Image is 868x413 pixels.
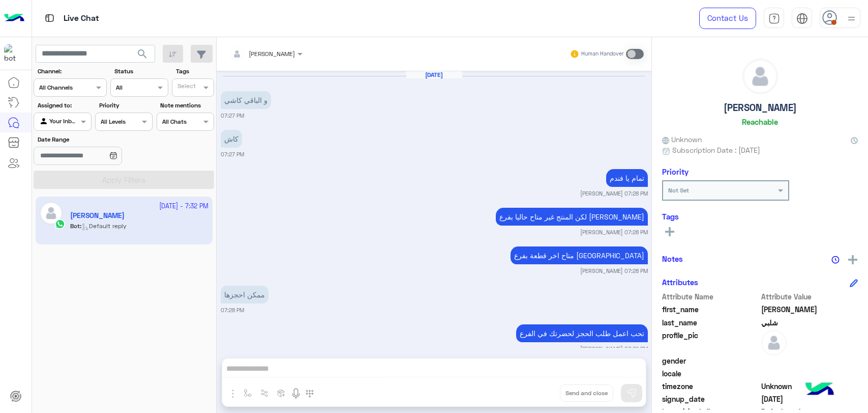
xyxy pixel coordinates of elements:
img: tab [768,13,780,24]
small: [PERSON_NAME] 07:28 PM [580,267,648,275]
h6: Tags [662,212,858,221]
h6: Priority [662,167,689,176]
p: 23/9/2025, 7:29 PM [516,324,648,342]
label: Date Range [38,135,152,144]
span: first_name [662,304,759,315]
small: 07:27 PM [221,112,244,120]
span: profile_pic [662,330,759,353]
label: Status [114,67,167,76]
span: Unknown [662,134,702,145]
span: Attribute Name [662,291,759,302]
p: 23/9/2025, 7:27 PM [221,91,271,109]
span: Subscription Date : [DATE] [672,145,760,155]
p: 23/9/2025, 7:28 PM [496,208,648,226]
small: Human Handover [581,50,624,58]
img: notes [831,256,840,264]
img: profile [845,12,858,25]
span: gender [662,355,759,366]
h5: [PERSON_NAME] [724,102,797,114]
h6: Notes [662,254,683,263]
label: Tags [176,67,213,76]
h6: [DATE] [406,71,462,78]
span: [PERSON_NAME] [249,50,295,58]
p: 23/9/2025, 7:28 PM [511,246,648,264]
button: search [130,45,155,67]
span: signup_date [662,394,759,404]
img: Logo [4,8,24,29]
a: Contact Us [699,8,756,29]
a: tab [764,8,784,29]
span: Attribute Value [761,291,858,302]
img: add [848,255,857,264]
label: Priority [99,101,152,110]
img: tab [43,12,56,24]
img: hulul-logo.png [802,372,837,408]
button: Send and close [560,384,613,402]
span: 2025-09-23T13:29:43.405Z [761,394,858,404]
small: [PERSON_NAME] 07:28 PM [580,189,648,198]
p: Live Chat [64,12,99,25]
span: شلبي [761,317,858,328]
span: null [761,355,858,366]
span: عمرو [761,304,858,315]
h6: Reachable [742,117,778,126]
small: [PERSON_NAME] 07:28 PM [580,228,648,236]
label: Channel: [38,67,106,76]
small: 07:27 PM [221,150,244,158]
label: Assigned to: [38,101,90,110]
span: locale [662,368,759,379]
h6: Attributes [662,278,698,287]
span: null [761,368,858,379]
span: Unknown [761,381,858,392]
img: tab [796,13,808,24]
small: [PERSON_NAME] 07:29 PM [580,345,648,353]
p: 23/9/2025, 7:27 PM [221,130,242,148]
span: last_name [662,317,759,328]
div: Select [176,81,196,93]
img: 1403182699927242 [4,44,22,63]
span: search [136,48,148,60]
b: Not Set [668,186,689,194]
img: defaultAdmin.png [743,59,777,94]
p: 23/9/2025, 7:28 PM [606,169,648,187]
p: 23/9/2025, 7:28 PM [221,286,268,304]
label: Note mentions [160,101,213,110]
img: defaultAdmin.png [761,330,787,355]
span: timezone [662,381,759,392]
small: 07:28 PM [221,306,244,314]
button: Apply Filters [34,171,214,189]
